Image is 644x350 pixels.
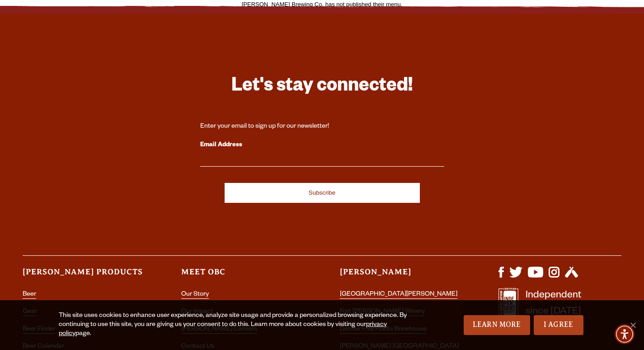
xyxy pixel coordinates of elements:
[615,324,635,344] div: Accessibility Menu
[340,267,463,285] h3: [PERSON_NAME]
[200,74,444,101] h3: Let's stay connected!
[23,267,146,285] h3: [PERSON_NAME] Products
[526,288,581,336] p: Independent since [DATE]
[464,315,530,335] a: Learn More
[59,312,418,339] div: This site uses cookies to enhance user experience, analyze site usage and provide a personalized ...
[23,291,36,299] a: Beer
[565,273,578,280] a: Visit us on Untappd
[225,183,420,203] input: Subscribe
[528,273,543,280] a: Visit us on YouTube
[509,273,523,280] a: Visit us on X (formerly Twitter)
[498,273,503,280] a: Visit us on Facebook
[549,273,559,280] a: Visit us on Instagram
[181,291,209,299] a: Our Story
[200,122,444,131] div: Enter your email to sign up for our newsletter!
[534,315,583,335] a: I Agree
[181,267,304,285] h3: Meet OBC
[340,291,457,299] a: [GEOGRAPHIC_DATA][PERSON_NAME]
[200,139,444,151] label: Email Address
